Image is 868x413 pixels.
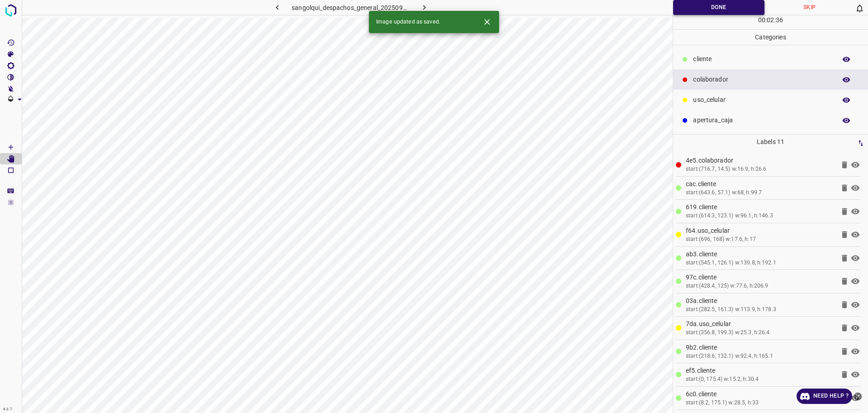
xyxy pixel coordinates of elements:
[673,49,868,69] div: cliente
[686,212,835,220] div: start:(614.3, 123.1) w:96.1, h:146.3
[686,156,835,165] p: 4e5.colaborador
[676,134,865,149] p: Labels 11
[686,399,835,407] div: start:(8.2, 175.1) w:28.5, h:33
[686,306,835,314] div: start:(282.5, 161.3) w:113.9, h:178.3
[686,179,835,189] p: cac.cliente
[673,30,868,45] p: Categories
[292,2,410,15] h6: sangolqui_despachos_general_20250902_093441_713867.jpg
[686,366,835,375] p: ef5.cliente
[686,329,835,337] div: start:(356.8, 199.3) w:25.3, h:26.4
[686,389,835,399] p: 6c0.cliente
[693,115,832,125] p: apertura_caja
[1,406,14,413] div: 4.3.7
[693,54,832,64] p: cliente
[686,343,835,352] p: 9b2.cliente
[686,259,835,267] div: start:(545.1, 126.1) w:139.8, h:192.1
[686,235,835,244] div: start:(696, 168) w:17.6, h:17
[686,319,835,329] p: 7da.uso_celular
[673,69,868,90] div: colaborador
[686,282,835,290] div: start:(428.4, 125) w:77.6, h:206.9
[686,375,835,384] div: start:(0, 175.4) w:15.2, h:30.4
[686,250,835,259] p: ab3.cliente
[686,296,835,306] p: 03a.cliente
[758,15,783,29] div: : :
[673,110,868,130] div: apertura_caja
[479,14,495,30] button: Close
[686,352,835,360] div: start:(218.6, 132.1) w:92.4, h:165.1
[686,226,835,235] p: f64.uso_celular
[376,18,440,26] span: Image updated as saved.
[3,2,19,19] img: logo
[693,95,832,105] p: uso_celular
[673,90,868,110] div: uso_celular
[686,165,835,173] div: start:(716.7, 14.5) w:16.9, h:26.6
[852,389,863,404] button: close-help
[686,189,835,197] div: start:(643.6, 57.1) w:68, h:99.7
[776,15,783,25] p: 36
[693,75,832,84] p: colaborador
[767,15,774,25] p: 02
[686,273,835,282] p: 97c.cliente
[797,389,852,404] a: Need Help ?
[686,202,835,212] p: 619.cliente
[758,15,765,25] p: 00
